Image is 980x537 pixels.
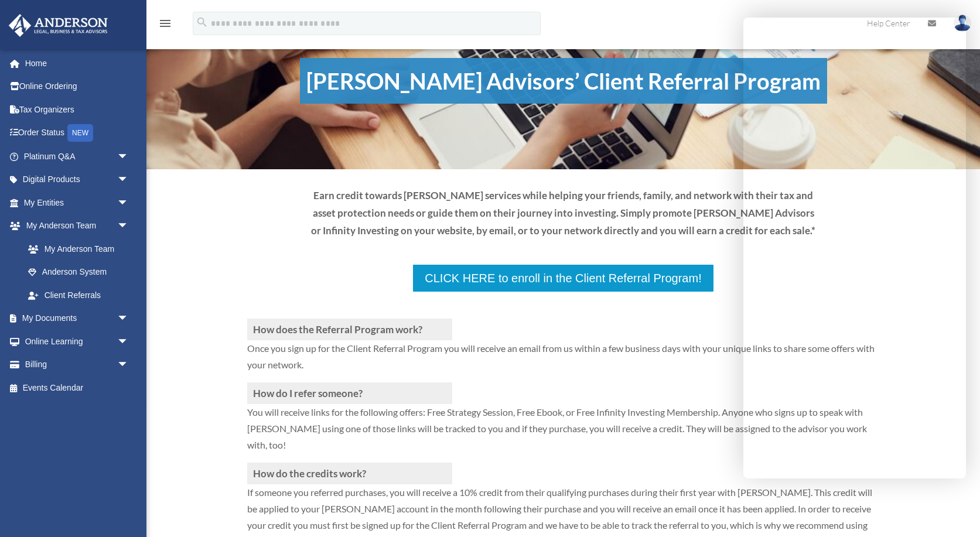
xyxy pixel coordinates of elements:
[8,52,146,75] a: Home
[158,16,172,30] i: menu
[8,98,146,121] a: Tax Organizers
[117,191,141,215] span: arrow_drop_down
[8,376,146,399] a: Events Calendar
[8,168,146,191] a: Digital Productsarrow_drop_down
[8,75,146,98] a: Online Ordering
[117,330,141,354] span: arrow_drop_down
[8,353,146,377] a: Billingarrow_drop_down
[158,20,172,30] a: menu
[117,168,141,192] span: arrow_drop_down
[247,319,452,340] h3: How does the Referral Program work?
[300,58,827,104] h1: [PERSON_NAME] Advisors’ Client Referral Program
[196,16,209,29] i: search
[8,330,146,353] a: Online Learningarrow_drop_down
[117,353,141,377] span: arrow_drop_down
[16,261,146,284] a: Anderson System
[247,382,452,404] h3: How do I refer someone?
[5,14,111,37] img: Anderson Advisors Platinum Portal
[954,15,971,32] img: User Pic
[8,121,146,145] a: Order StatusNEW
[16,237,146,261] a: My Anderson Team
[310,187,817,239] p: Earn credit towards [PERSON_NAME] services while helping your friends, family, and network with t...
[117,214,141,238] span: arrow_drop_down
[117,307,141,331] span: arrow_drop_down
[247,404,880,463] p: You will receive links for the following offers: Free Strategy Session, Free Ebook, or Free Infin...
[247,463,452,484] h3: How do the credits work?
[67,124,93,142] div: NEW
[8,145,146,168] a: Platinum Q&Aarrow_drop_down
[247,340,880,382] p: Once you sign up for the Client Referral Program you will receive an email from us within a few b...
[8,191,146,214] a: My Entitiesarrow_drop_down
[8,214,146,238] a: My Anderson Teamarrow_drop_down
[16,283,141,307] a: Client Referrals
[412,264,714,293] a: CLICK HERE to enroll in the Client Referral Program!
[117,145,141,169] span: arrow_drop_down
[8,307,146,330] a: My Documentsarrow_drop_down
[743,18,966,478] iframe: Chat Window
